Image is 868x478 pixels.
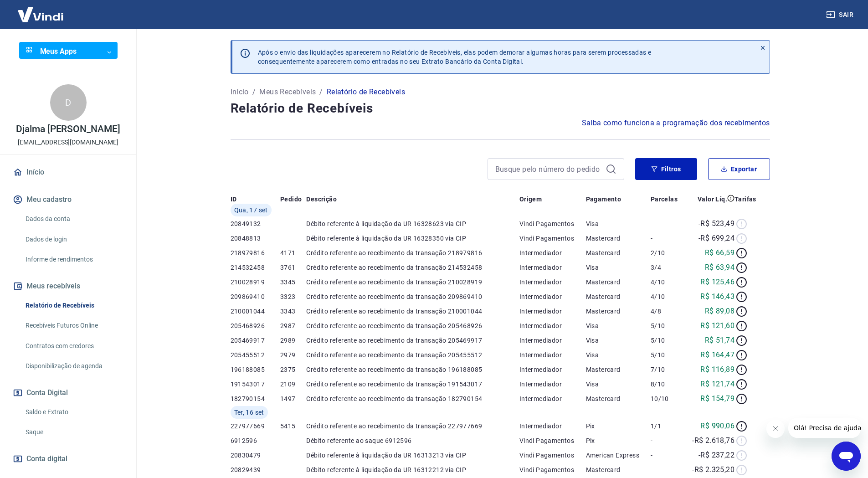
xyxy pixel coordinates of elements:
[280,278,306,287] p: 3345
[306,263,519,272] p: Crédito referente ao recebimento da transação 214532458
[231,465,280,474] p: 20829439
[705,335,734,346] p: R$ 51,74
[306,307,519,316] p: Crédito referente ao recebimento da transação 210001044
[22,250,125,269] a: Informe de rendimentos
[700,350,734,360] p: R$ 164,47
[280,248,306,257] p: 4171
[280,307,306,316] p: 3343
[519,321,586,330] p: Intermediador
[519,263,586,272] p: Intermediador
[231,421,280,431] p: 227977669
[231,436,280,445] p: 6912596
[700,320,734,331] p: R$ 121,60
[231,365,280,374] p: 196188085
[586,436,651,445] p: Pix
[708,158,770,180] button: Exportar
[586,421,651,431] p: Pix
[586,350,651,360] p: Visa
[280,292,306,301] p: 3323
[306,465,519,474] p: Débito referente à liquidação da UR 16312212 via CIP
[22,210,125,228] a: Dados da conta
[280,350,306,360] p: 2979
[231,195,237,204] p: ID
[586,365,651,374] p: Mastercard
[699,450,734,461] p: -R$ 237,22
[651,394,683,403] p: 10/10
[651,451,683,460] p: -
[586,465,651,474] p: Mastercard
[306,248,519,257] p: Crédito referente ao recebimento da transação 218979816
[234,408,264,417] span: Ter, 16 set
[586,278,651,287] p: Mastercard
[519,380,586,389] p: Intermediador
[280,195,302,204] p: Pedido
[5,6,77,14] span: Olá! Precisa de ajuda?
[231,451,280,460] p: 20830479
[832,442,861,471] iframe: Botão para abrir a janela de mensagens
[259,87,316,98] p: Meus Recebíveis
[692,464,734,475] p: -R$ 2.325,20
[519,465,586,474] p: Vindi Pagamentos
[18,138,118,147] p: [EMAIL_ADDRESS][DOMAIN_NAME]
[306,365,519,374] p: Crédito referente ao recebimento da transação 196188085
[586,292,651,301] p: Mastercard
[651,278,683,287] p: 4/10
[651,307,683,316] p: 4/8
[306,278,519,287] p: Crédito referente ao recebimento da transação 210028919
[231,350,280,360] p: 205455512
[22,337,125,355] a: Contratos com credores
[734,195,756,204] p: Tarifas
[231,321,280,330] p: 205468926
[22,230,125,249] a: Dados de login
[306,380,519,389] p: Crédito referente ao recebimento da transação 191543017
[306,451,519,460] p: Débito referente à liquidação da UR 16313213 via CIP
[231,394,280,403] p: 182790154
[519,219,586,228] p: Vindi Pagamentos
[766,420,785,438] iframe: Fechar mensagem
[651,365,683,374] p: 7/10
[519,421,586,431] p: Intermediador
[306,321,519,330] p: Crédito referente ao recebimento da transação 205468926
[586,219,651,228] p: Visa
[699,233,734,244] p: -R$ 699,24
[306,421,519,431] p: Crédito referente ao recebimento da transação 227977669
[586,451,651,460] p: American Express
[16,124,120,134] p: Djalma [PERSON_NAME]
[319,87,323,98] p: /
[519,451,586,460] p: Vindi Pagamentos
[700,421,734,432] p: R$ 990,06
[700,277,734,288] p: R$ 125,46
[586,248,651,257] p: Mastercard
[651,350,683,360] p: 5/10
[280,365,306,374] p: 2375
[692,435,734,446] p: -R$ 2.618,76
[231,219,280,228] p: 20849132
[699,218,734,229] p: -R$ 523,49
[651,421,683,431] p: 1/1
[280,336,306,345] p: 2989
[252,87,256,98] p: /
[586,380,651,389] p: Visa
[651,336,683,345] p: 5/10
[586,321,651,330] p: Visa
[651,234,683,243] p: -
[280,421,306,431] p: 5415
[705,247,734,258] p: R$ 66,59
[11,449,125,469] a: Conta digital
[700,393,734,404] p: R$ 154,79
[11,276,125,296] button: Meus recebíveis
[519,350,586,360] p: Intermediador
[705,306,734,317] p: R$ 89,08
[519,292,586,301] p: Intermediador
[22,423,125,442] a: Saque
[22,296,125,315] a: Relatório de Recebíveis
[635,158,697,180] button: Filtros
[231,99,770,118] h4: Relatório de Recebíveis
[231,278,280,287] p: 210028919
[700,291,734,302] p: R$ 146,43
[519,195,542,204] p: Origem
[651,248,683,257] p: 2/10
[705,262,734,273] p: R$ 63,94
[50,84,87,121] div: D
[700,364,734,375] p: R$ 116,89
